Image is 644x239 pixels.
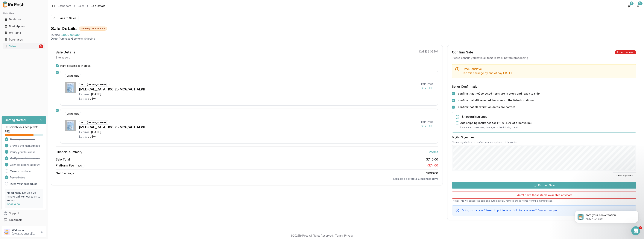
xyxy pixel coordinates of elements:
[613,172,636,179] button: Clear Signature
[5,118,26,122] h3: Getting started
[456,92,540,95] label: I confirm that the 2 selected items are in stock and ready to ship
[10,138,35,141] span: Create your account
[4,38,43,41] div: Purchases
[344,234,353,237] a: Privacy
[56,50,75,55] div: Sale Details
[418,50,438,53] p: [DATE] 3:06 PM
[51,15,78,21] button: Back to Sales
[639,226,642,229] span: 2
[452,56,636,60] div: Please confirm you have all items in stock before proceeding
[65,120,76,131] img: Breo Ellipta 100-25 MCG/ACT AEPB
[638,1,643,5] div: 9+
[7,202,21,206] a: Book a call
[56,171,74,175] span: Net Earnings
[635,3,641,9] button: 9+
[631,226,640,235] iframe: Intercom live chat
[452,135,636,139] h3: Digital Signature
[65,82,76,93] img: Breo Ellipta 100-25 MCG/ACT AEPB
[12,232,38,235] p: [EMAIL_ADDRESS][DOMAIN_NAME]
[91,4,105,8] span: Sale Details
[460,126,633,129] p: Insurance covers loss, damage, or theft during transit.
[421,124,433,128] div: $370.00
[56,163,84,168] span: Platform Fee
[1,30,46,36] button: My Posts
[7,191,41,202] p: Need help? Set up a 25 minute call with our team to set up.
[61,33,80,37] span: 3a9291003a10
[10,176,25,179] span: Post a listing
[1,43,46,49] button: Sales9+
[79,125,418,130] div: [MEDICAL_DATA] 100-25 MCG/ACT AEPB
[4,229,10,235] img: User avatar
[460,121,532,125] label: Add shipping insurance for $11.10 ( 1.5 % of order value)
[537,209,559,212] button: Contact support
[3,43,45,50] a: Sales9+
[3,23,45,30] a: Marketplace
[56,150,82,154] span: Financial summary
[39,44,43,48] div: 9+
[10,163,40,167] span: Connect a bank account
[56,56,70,59] p: 2 items sold
[60,64,91,68] label: Mark all items as in stock
[79,92,90,96] div: Expires:
[10,169,31,173] a: Make a purchase
[51,37,641,41] p: Direct Purchase • Economy Shipping
[421,86,433,90] div: $370.00
[76,164,84,168] div: 10 %
[79,96,87,101] div: Lot #:
[12,229,38,232] p: Welcome
[5,130,10,133] span: 75 %
[51,26,77,32] h1: Sale Details
[51,33,60,37] div: Invoice
[4,44,38,48] div: Sales
[452,84,636,89] h3: Seller Confirmation
[335,234,343,237] a: Terms
[630,1,634,5] div: 2
[56,177,438,181] div: Estimated payout 4-6 Business days
[10,150,35,154] span: Verify your business
[462,209,633,212] div: Going on vacation? Need to put items on hold for a moment?
[5,125,43,129] p: Let's finish your setup first!
[452,50,473,55] div: Confirm Sale
[626,3,632,9] button: 2
[4,24,43,28] div: Marketplace
[88,96,96,101] div: ey4w
[462,71,512,75] span: Ship this package by end of day [DATE] .
[79,130,90,134] div: Expires:
[452,141,636,144] p: Please sign below to confirm your acceptance of this order
[78,4,84,8] a: Sales
[3,16,45,23] a: Dashboard
[4,31,43,35] div: My Posts
[426,171,438,175] span: $666.00
[452,182,636,189] button: Confirm Sale
[88,134,96,139] div: ey4w
[56,157,70,162] span: Sale Total
[91,92,101,96] div: [DATE]
[462,67,633,70] h5: Time Sensitive
[3,12,45,15] h2: Main Menu
[569,203,644,229] iframe: Intercom notifications message
[4,18,43,21] div: Dashboard
[456,98,534,102] label: I confirm that all 2 selected items match the listed condition
[58,4,105,8] nav: breadcrumb
[10,144,40,148] span: Browse the marketplace
[9,218,22,222] span: Feedback
[1,23,46,29] button: Marketplace
[10,182,37,186] a: Invite your colleagues
[427,164,438,167] span: - $74.00
[1,217,46,223] button: Feedback
[79,134,87,139] div: Lot #:
[615,50,636,54] div: Action required
[421,120,433,124] div: Item Price
[1,37,46,43] button: Purchases
[429,150,438,154] span: 2 item s
[1,16,46,22] button: Dashboard
[58,4,71,8] a: Dashboard
[462,115,633,118] h5: Shipping Insurance
[79,87,418,92] div: [MEDICAL_DATA] 100-25 MCG/ACT AEPB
